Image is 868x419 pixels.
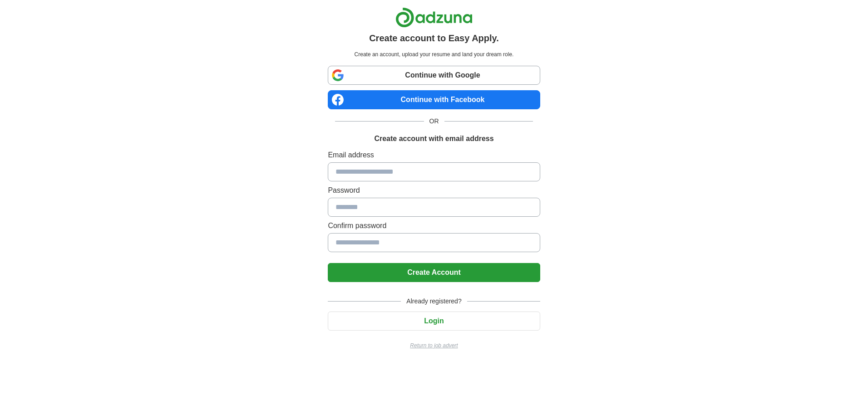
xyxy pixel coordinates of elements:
label: Email address [328,150,540,161]
button: Login [328,312,540,331]
span: OR [424,117,444,126]
h1: Create account with email address [374,133,493,144]
span: Already registered? [401,297,467,306]
a: Login [328,317,540,325]
p: Create an account, upload your resume and land your dream role. [330,50,538,58]
label: Password [328,185,540,196]
img: Adzuna logo [395,7,473,28]
a: Return to job advert [328,341,540,350]
label: Confirm password [328,220,540,231]
h1: Create account to Easy Apply. [369,31,499,45]
a: Continue with Google [328,66,540,85]
button: Create Account [328,263,540,282]
a: Continue with Facebook [328,90,540,109]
